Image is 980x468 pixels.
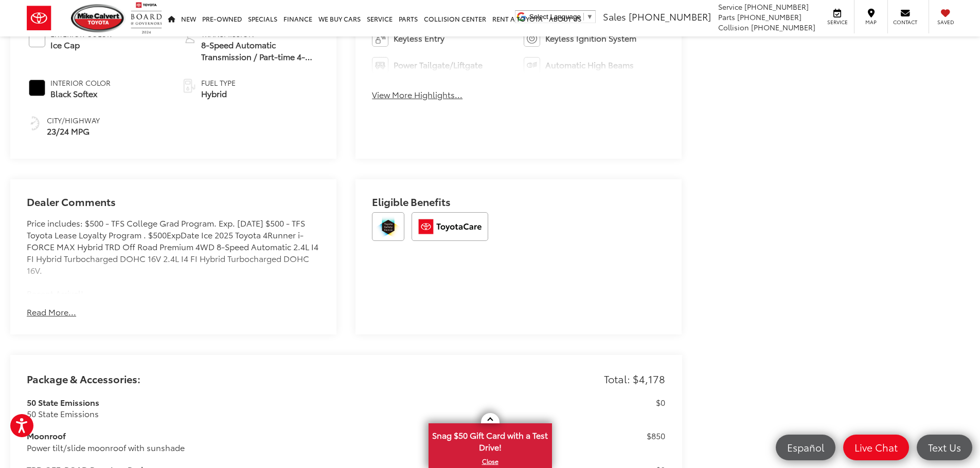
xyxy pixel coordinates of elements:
span: 23/24 MPG [47,125,100,137]
a: Español [776,435,835,460]
span: City/Highway [47,115,100,125]
button: Read More... [27,306,76,318]
div: 50 State Emissions [27,408,614,420]
span: [PHONE_NUMBER] [751,22,815,32]
p: $850 [647,430,665,442]
span: Saved [934,18,957,26]
img: Mike Calvert Toyota [71,4,126,32]
span: Hybrid [201,88,236,100]
span: [PHONE_NUMBER] [737,12,801,22]
p: $0 [656,397,665,408]
span: Service [718,2,742,12]
h3: Moonroof [27,430,614,442]
span: Contact [893,18,917,26]
img: ToyotaCare Mike Calvert Toyota Houston TX [412,212,488,241]
h2: Eligible Benefits [372,196,665,212]
span: [PHONE_NUMBER] [744,2,809,12]
span: Sales [603,10,626,23]
span: Map [860,18,882,26]
span: #000000 [29,80,45,96]
span: [PHONE_NUMBER] [629,10,711,23]
span: Black Softex [50,88,111,100]
span: ▼ [586,13,593,21]
h3: 50 State Emissions [27,397,614,408]
a: Text Us [917,435,972,460]
span: Snag $50 Gift Card with a Test Drive! [430,424,551,456]
h2: Package & Accessories: [27,373,140,384]
p: Total: $4,178 [604,371,665,386]
span: Fuel Type [201,78,236,88]
span: Text Us [923,441,966,454]
span: Collision [718,22,749,32]
img: Fuel Economy [27,115,43,132]
img: Toyota Safety Sense Mike Calvert Toyota Houston TX [372,212,404,241]
a: Live Chat [843,435,909,460]
span: Parts [718,12,735,22]
span: Service [826,18,849,26]
button: View More Highlights... [372,89,462,101]
span: #FFFFFF [29,31,45,47]
div: Power tilt/slide moonroof with sunshade [27,442,614,454]
span: Ice Cap [50,39,112,51]
div: Price includes: $500 - TFS College Grad Program. Exp. [DATE] $500 - TFS Toyota Lease Loyalty Prog... [27,217,320,294]
span: 8-Speed Automatic Transmission / Part-time 4-Wheel Drive [201,39,320,63]
span: Live Chat [849,441,903,454]
span: Interior Color [50,78,111,88]
h2: Dealer Comments [27,196,320,217]
span: Español [782,441,829,454]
